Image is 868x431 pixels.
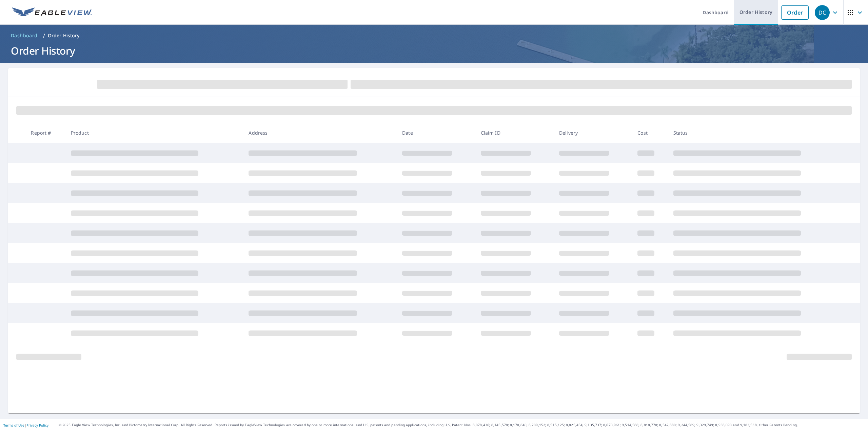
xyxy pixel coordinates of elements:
[397,123,475,143] th: Date
[632,123,668,143] th: Cost
[8,30,860,41] nav: breadcrumb
[11,32,38,39] span: Dashboard
[65,123,243,143] th: Product
[59,423,865,428] p: © 2025 Eagle View Technologies, Inc. and Pictometry International Corp. All Rights Reserved. Repo...
[554,123,632,143] th: Delivery
[43,32,45,40] li: /
[668,123,846,143] th: Status
[781,5,809,20] a: Order
[475,123,554,143] th: Claim ID
[26,423,48,428] a: Privacy Policy
[815,5,830,20] div: DC
[8,30,40,41] a: Dashboard
[8,44,860,58] h1: Order History
[25,123,65,143] th: Report #
[3,423,24,428] a: Terms of Use
[12,7,92,18] img: EV Logo
[243,123,397,143] th: Address
[3,423,48,427] p: |
[48,32,80,39] p: Order History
